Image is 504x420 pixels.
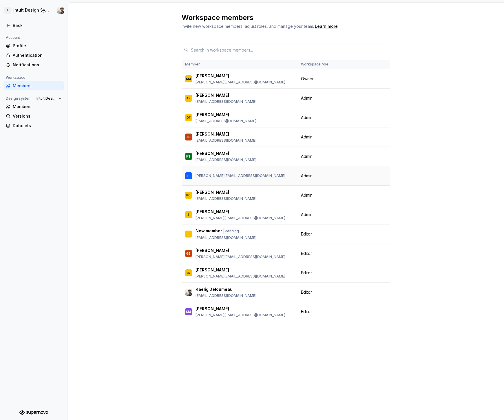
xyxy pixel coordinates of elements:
button: IIntuit Design SystemKaelig Deloumeau [1,4,66,17]
div: P [187,173,189,179]
div: Authentication [13,52,61,58]
span: Invite new workspace members, adjust roles, and manage your team. [182,24,314,29]
div: Back [13,23,61,28]
p: [PERSON_NAME] [196,131,229,137]
div: PC [186,192,191,198]
span: Owner [301,76,314,82]
div: GB [186,251,191,256]
span: . [314,24,339,29]
div: S [187,212,189,218]
p: [PERSON_NAME] [196,306,229,312]
span: Editor [301,270,312,276]
div: Intuit Design System [13,7,50,13]
span: Admin [301,115,313,120]
span: Admin [301,173,313,179]
span: Admin [301,212,313,218]
p: [PERSON_NAME] [196,189,229,195]
h2: Workspace members [182,13,383,22]
div: I [4,7,11,14]
div: E [188,231,189,237]
p: [EMAIL_ADDRESS][DOMAIN_NAME] [196,138,256,143]
input: Search in workspace members... [189,45,390,55]
span: Intuit Design System [36,96,56,101]
th: Member [182,60,297,69]
p: [PERSON_NAME] [196,151,229,156]
div: Workspace [3,74,28,81]
p: Kaelig Deloumeau [196,286,233,292]
div: Versions [13,113,61,119]
img: Kaelig Deloumeau [185,289,192,296]
p: [EMAIL_ADDRESS][DOMAIN_NAME] [196,293,256,298]
p: [PERSON_NAME] [196,112,229,118]
a: Profile [3,41,64,50]
div: Pending [223,228,240,234]
span: Admin [301,192,313,198]
span: Editor [301,231,312,237]
p: [PERSON_NAME][EMAIL_ADDRESS][DOMAIN_NAME] [196,274,285,279]
p: New member [196,228,222,234]
div: AK [186,95,191,101]
p: [PERSON_NAME][EMAIL_ADDRESS][DOMAIN_NAME] [196,80,285,85]
p: [EMAIL_ADDRESS][DOMAIN_NAME] [196,196,256,201]
a: Members [3,102,64,111]
th: Workspace role [297,60,375,69]
a: Datasets [3,121,64,130]
p: [PERSON_NAME][EMAIL_ADDRESS][DOMAIN_NAME] [196,255,285,259]
div: DF [187,115,191,120]
div: Account [3,34,22,41]
a: Members [3,81,64,90]
div: SM [186,309,191,315]
a: Learn more [315,23,338,29]
p: [EMAIL_ADDRESS][DOMAIN_NAME] [196,119,256,123]
p: [PERSON_NAME][EMAIL_ADDRESS][DOMAIN_NAME] [196,216,285,220]
div: Members [13,104,61,109]
p: [PERSON_NAME] [196,92,229,98]
p: [PERSON_NAME][EMAIL_ADDRESS][DOMAIN_NAME] [196,313,285,317]
a: Versions [3,112,64,121]
span: Admin [301,95,313,101]
div: Design system [3,95,34,102]
div: Notifications [13,62,61,68]
p: [PERSON_NAME] [196,248,229,253]
p: [EMAIL_ADDRESS][DOMAIN_NAME] [196,99,256,104]
div: JR [187,270,190,276]
p: [EMAIL_ADDRESS][DOMAIN_NAME] [196,235,256,240]
img: Kaelig Deloumeau [57,7,64,14]
span: Editor [301,289,312,295]
p: [EMAIL_ADDRESS][DOMAIN_NAME] [196,158,256,162]
a: Authentication [3,51,64,60]
div: KT [186,154,191,159]
div: SM [186,76,191,82]
div: Profile [13,43,61,49]
div: JG [187,134,191,140]
p: [PERSON_NAME] [196,267,229,273]
a: Notifications [3,60,64,70]
a: Back [3,21,64,30]
span: Admin [301,154,313,159]
p: [PERSON_NAME][EMAIL_ADDRESS][DOMAIN_NAME] [196,174,285,178]
div: Datasets [13,123,61,129]
span: Editor [301,251,312,256]
span: Admin [301,134,313,140]
svg: Supernova Logo [19,410,48,415]
p: [PERSON_NAME] [196,209,229,215]
div: Members [13,83,61,89]
span: Editor [301,309,312,315]
p: [PERSON_NAME] [196,73,229,79]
